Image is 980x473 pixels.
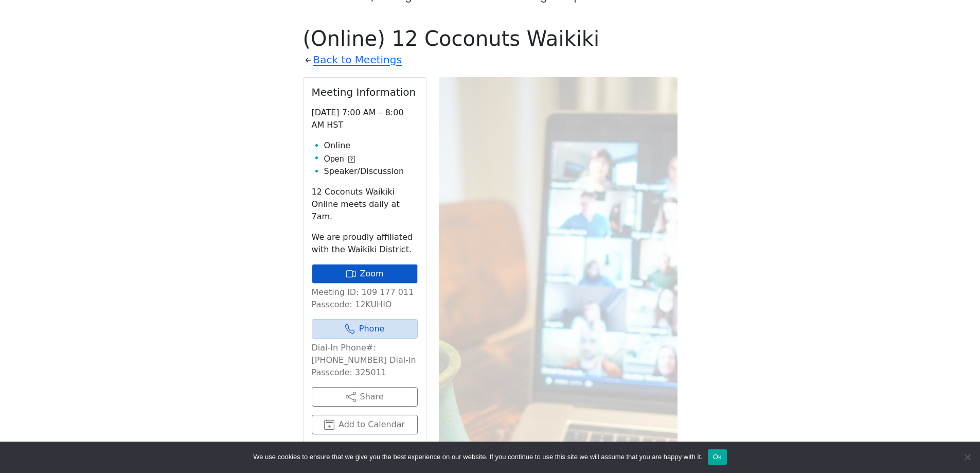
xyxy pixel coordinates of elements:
[312,286,418,311] p: Meeting ID: 109 177 011 Passcode: 12KUHIO
[324,153,355,165] button: Open
[312,264,418,284] a: Zoom
[324,139,418,152] li: Online
[962,452,972,462] span: No
[708,449,727,465] button: Ok
[313,51,402,69] a: Back to Meetings
[324,153,344,165] span: Open
[312,387,418,407] button: Share
[312,319,418,339] a: Phone
[312,86,418,98] h2: Meeting Information
[312,186,418,223] p: 12 Coconuts Waikiki Online meets daily at 7am.
[312,415,418,434] button: Add to Calendar
[312,107,418,131] p: [DATE] 7:00 AM – 8:00 AM HST
[253,452,702,462] span: We use cookies to ensure that we give you the best experience on our website. If you continue to ...
[312,231,418,256] p: We are proudly affiliated with the Waikiki District.
[303,26,678,51] h1: (Online) 12 Coconuts Waikiki
[324,165,418,178] li: Speaker/Discussion
[312,342,418,379] p: Dial-In Phone#: [PHONE_NUMBER] Dial-In Passcode: 325011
